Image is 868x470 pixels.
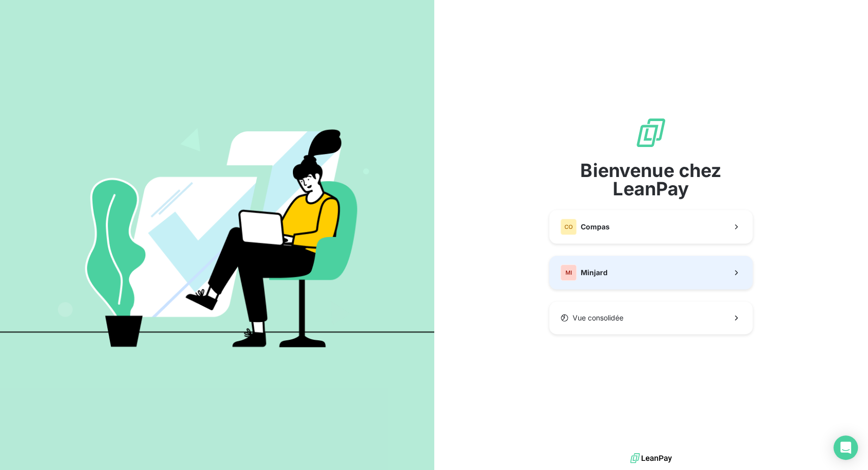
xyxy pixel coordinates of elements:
[573,313,623,323] span: Vue consolidée
[560,265,577,281] div: MI
[560,219,577,235] div: CO
[549,210,753,244] button: COCompas
[833,435,858,460] div: Open Intercom Messenger
[630,451,672,466] img: logo
[549,161,753,198] span: Bienvenue chez LeanPay
[549,302,753,334] button: Vue consolidée
[581,222,610,232] span: Compas
[549,256,753,289] button: MIMinjard
[635,116,667,149] img: logo sigle
[581,268,608,278] span: Minjard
